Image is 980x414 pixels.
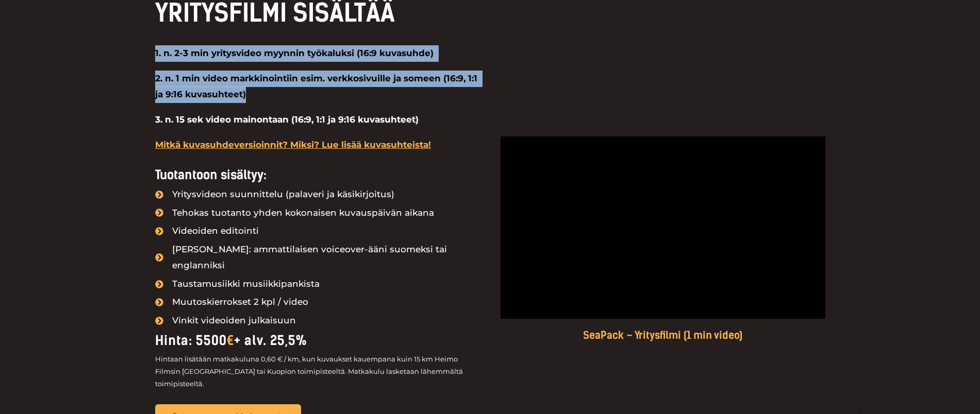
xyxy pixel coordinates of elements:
span: Taustamusiikki musiikkipankista [170,276,320,292]
strong: 3. n. 15 sek video mainontaan (16:9, 1:1 ja 9:16 kuvasuhteet) [155,114,419,125]
span: € [227,333,234,348]
strong: 2. n. 1 min video markkinointiin esim. verkkosivuille ja someen (16:9, 1:1 ja 9:16 kuvasuhteet) [155,73,477,100]
p: Hintaan lisätään matkakuluna 0,60 € / km, kun kuvaukset kauempana kuin 15 km Heimo Filmsin [GEOGR... [155,353,480,390]
span: Vinkit videoiden julkaisuun [170,313,296,329]
strong: 1. n. 2-3 min yritysvideo myynnin työkaluksi (16:9 kuvasuhde) [155,48,434,58]
h4: Tuotantoon sisältyy: [155,168,480,183]
a: Mitkä kuvasuhdeversioinnit? Miksi? Lue lisää kuvasuhteista! [155,140,431,150]
span: Videoiden editointi [170,223,259,239]
span: Tehokas tuotanto yhden kokonaisen kuvauspäivän aikana [170,205,434,221]
div: Hinta: 5500 + alv. 25,5% [155,329,480,352]
span: Muutoskierrokset 2 kpl / video [170,294,308,310]
h5: SeaPack – Yritysfilmi (1 min video) [501,329,825,341]
span: [PERSON_NAME]: ammattilaisen voiceover-ääni suomeksi tai englanniksi [170,242,480,274]
iframe: vimeo-videosoitin [501,136,825,319]
span: Yritysvideon suunnittelu (palaveri ja käsikirjoitus) [170,186,394,203]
